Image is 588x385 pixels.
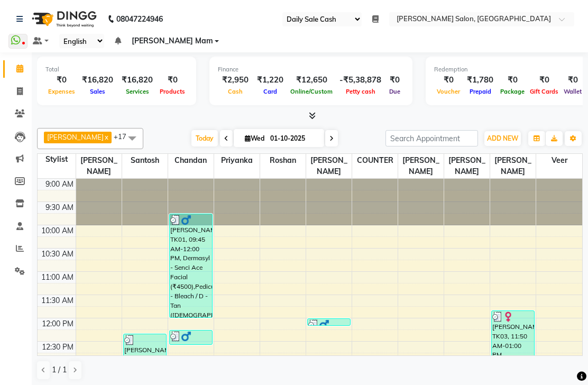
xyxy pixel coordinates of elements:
[168,154,214,167] span: Chandan
[343,88,378,95] span: Petty cash
[467,88,494,95] span: Prepaid
[78,74,117,86] div: ₹16,820
[352,154,398,167] span: COUNTER
[387,88,403,95] span: Due
[498,88,527,95] span: Package
[39,249,76,260] div: 10:30 AM
[225,88,245,95] span: Cash
[267,131,320,146] input: 2025-10-01
[561,74,584,86] div: ₹0
[132,35,213,47] span: [PERSON_NAME] Mam
[288,74,335,86] div: ₹12,650
[27,4,99,34] img: logo
[39,295,76,306] div: 11:30 AM
[38,154,76,165] div: Stylist
[308,319,350,325] div: [PERSON_NAME], TK01, 12:00 PM-12:01 PM, Pedicure - Bombini [DEMOGRAPHIC_DATA] (₹1800)
[52,364,67,375] span: 1 / 1
[527,88,561,95] span: Gift Cards
[122,154,168,167] span: Santosh
[40,318,76,329] div: 12:00 PM
[492,311,534,364] div: [PERSON_NAME], TK03, 11:50 AM-01:00 PM, Threading - Eyebrow (₹80),Waxing - Forehead/Upperlip/Chin...
[124,334,166,383] div: [PERSON_NAME], TK04, 12:20 PM-01:25 PM, Hair - Cut ([DEMOGRAPHIC_DATA]) (₹350),Episyl - Pro Merge...
[45,65,188,74] div: Total
[45,88,78,95] span: Expenses
[43,179,76,190] div: 9:00 AM
[484,131,521,146] button: ADD NEW
[39,225,76,236] div: 10:00 AM
[398,154,444,178] span: [PERSON_NAME]
[45,74,78,86] div: ₹0
[117,74,157,86] div: ₹16,820
[487,134,518,142] span: ADD NEW
[242,134,267,142] span: Wed
[123,88,152,95] span: Services
[40,342,76,353] div: 12:30 PM
[47,133,104,141] span: [PERSON_NAME]
[260,154,306,167] span: Roshan
[261,88,280,95] span: Card
[335,74,385,86] div: -₹5,38,878
[434,65,584,74] div: Redemption
[434,74,463,86] div: ₹0
[434,88,463,95] span: Voucher
[104,133,108,141] a: x
[498,74,527,86] div: ₹0
[288,88,335,95] span: Online/Custom
[385,74,404,86] div: ₹0
[76,154,122,178] span: [PERSON_NAME]
[306,154,352,178] span: [PERSON_NAME]
[43,202,76,213] div: 9:30 AM
[463,74,498,86] div: ₹1,780
[157,74,188,86] div: ₹0
[191,130,218,146] span: Today
[385,130,478,146] input: Search Appointment
[218,74,253,86] div: ₹2,950
[170,331,212,344] div: [PERSON_NAME], TK02, 12:15 PM-12:35 PM, Hair - [PERSON_NAME] Trim ([DEMOGRAPHIC_DATA]) (₹250)
[561,88,584,95] span: Wallet
[87,88,108,95] span: Sales
[218,65,404,74] div: Finance
[114,132,134,141] span: +17
[214,154,260,167] span: Priyanka
[536,154,582,167] span: Veer
[444,154,490,178] span: [PERSON_NAME]
[490,154,536,178] span: [PERSON_NAME]
[39,272,76,283] div: 11:00 AM
[527,74,561,86] div: ₹0
[170,214,212,317] div: [PERSON_NAME], TK01, 09:45 AM-12:00 PM, Dermasyl - Senci Ace Facial (₹4500),Pedicure - Bleach / D...
[116,4,163,34] b: 08047224946
[253,74,288,86] div: ₹1,220
[157,88,188,95] span: Products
